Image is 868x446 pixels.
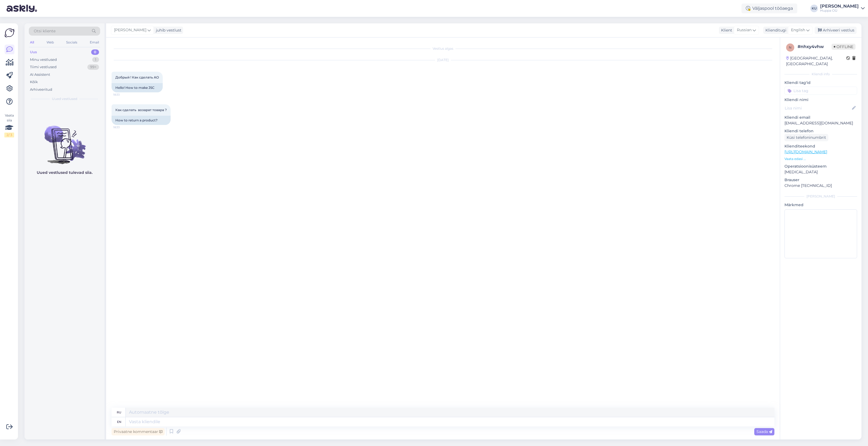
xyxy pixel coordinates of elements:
[92,57,99,62] div: 1
[112,428,165,435] div: Privaatne kommentaar
[784,97,857,103] p: Kliendi nimi
[65,39,78,46] div: Socials
[784,156,857,161] p: Vaata edasi ...
[113,125,134,129] span: 18:33
[785,105,851,111] input: Lisa nimi
[24,116,104,165] img: No chats
[719,27,732,33] div: Klient
[784,169,857,175] p: [MEDICAL_DATA]
[784,143,857,149] p: Klienditeekond
[52,96,77,101] span: Uued vestlused
[820,8,859,13] div: Huppa OÜ
[784,128,857,134] p: Kliendi telefon
[112,83,163,92] div: Hello! How to make JSC
[791,27,805,33] span: English
[91,49,99,55] div: 0
[37,170,93,175] p: Uued vestlused tulevad siia.
[815,27,857,34] div: Arhiveeri vestlus
[114,27,146,33] span: [PERSON_NAME]
[30,57,57,62] div: Minu vestlused
[30,79,38,85] div: Kõik
[4,28,15,38] img: Askly Logo
[832,44,855,50] span: Offline
[741,4,797,13] div: Väljaspool tööaega
[786,55,846,67] div: [GEOGRAPHIC_DATA], [GEOGRAPHIC_DATA]
[87,64,99,70] div: 99+
[115,108,167,112] span: Как сделать возврат товара ?
[112,116,171,125] div: How to return a product?
[30,64,57,70] div: Tiimi vestlused
[784,202,857,208] p: Märkmed
[30,72,50,77] div: AI Assistent
[820,4,859,8] div: [PERSON_NAME]
[784,80,857,86] p: Kliendi tag'id
[798,43,832,50] div: # nhxy4vhw
[117,408,121,417] div: ru
[784,177,857,183] p: Brauser
[784,134,828,141] div: Küsi telefoninumbrit
[34,28,56,34] span: Otsi kliente
[737,27,752,33] span: Russian
[784,164,857,169] p: Operatsioonisüsteem
[756,429,772,434] span: Saada
[45,39,55,46] div: Web
[113,93,134,97] span: 18:33
[4,113,14,137] div: Vaata siia
[112,46,774,51] div: Vestlus algas
[30,49,37,55] div: Uus
[112,58,774,62] div: [DATE]
[810,5,818,12] div: KU
[29,39,35,46] div: All
[784,183,857,189] p: Chrome [TECHNICAL_ID]
[820,4,865,13] a: [PERSON_NAME]Huppa OÜ
[784,120,857,126] p: [EMAIL_ADDRESS][DOMAIN_NAME]
[784,115,857,120] p: Kliendi email
[784,149,827,154] a: [URL][DOMAIN_NAME]
[30,87,52,92] div: Arhiveeritud
[4,133,14,137] div: 2 / 3
[789,45,792,49] span: n
[784,72,857,77] div: Kliendi info
[154,27,181,33] div: juhib vestlust
[784,194,857,199] div: [PERSON_NAME]
[115,75,159,79] span: Добрый ! Как сделать АО
[763,27,786,33] div: Klienditugi
[784,87,857,95] input: Lisa tag
[89,39,100,46] div: Email
[117,417,121,426] div: en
